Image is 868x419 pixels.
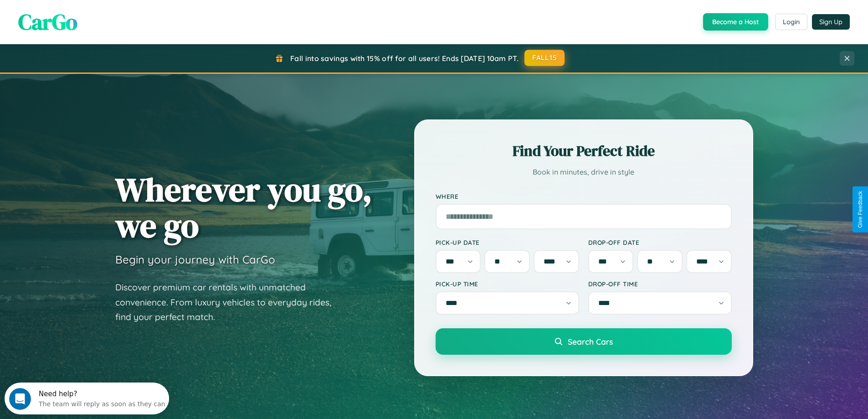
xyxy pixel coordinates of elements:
[436,280,579,288] label: Pick-up Time
[34,8,161,15] div: Need help?
[775,14,807,30] button: Login
[9,388,31,410] iframe: Intercom live chat
[857,191,863,228] div: Give Feedback
[588,238,732,246] label: Drop-off Date
[4,4,169,29] div: Open Intercom Messenger
[5,383,169,414] iframe: Intercom live chat discovery launcher
[436,141,732,161] h2: Find Your Perfect Ride
[568,336,613,347] span: Search Cars
[436,328,732,355] button: Search Cars
[34,15,161,25] div: The team will reply as soon as they can
[115,280,343,325] p: Discover premium car rentals with unmatched convenience. From luxury vehicles to everyday rides, ...
[812,14,850,30] button: Sign Up
[115,253,275,266] h3: Begin your journey with CarGo
[115,171,372,243] h1: Wherever you go, we go
[524,50,565,66] button: FALL15
[290,54,519,63] span: Fall into savings with 15% off for all users! Ends [DATE] 10am PT.
[436,166,732,179] p: Book in minutes, drive in style
[436,192,732,200] label: Where
[588,280,732,288] label: Drop-off Time
[436,238,579,246] label: Pick-up Date
[703,13,768,31] button: Become a Host
[18,7,77,37] span: CarGo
